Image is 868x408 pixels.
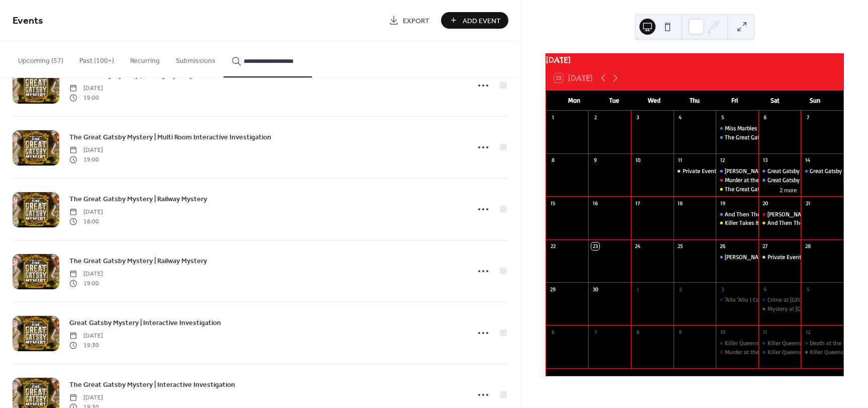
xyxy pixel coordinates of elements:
[801,167,843,176] div: Great Gatsby Mystery | Railway Mystery
[10,41,71,76] button: Upcoming (57)
[591,242,599,250] div: 23
[725,185,856,194] div: The Great Gatsby Mystery | Interactive Investigation
[634,242,641,250] div: 24
[768,176,867,185] div: Great Gatsby Mystery | Railway Mystery
[69,341,103,350] span: 19:30
[725,133,836,142] div: The Great Gatsby Mystery | Railway Mystery
[762,156,769,164] div: 13
[725,296,821,304] div: 'Allo 'Allo | Comedy Dining Experience
[69,393,103,402] span: [DATE]
[441,12,508,29] button: Add Event
[69,155,103,164] span: 19:00
[675,91,715,111] div: Thu
[716,348,758,357] div: Murder at the Moulin Rouge | Criminal Cabaret
[677,242,684,250] div: 25
[804,156,811,164] div: 14
[762,328,769,336] div: 11
[549,156,557,164] div: 8
[801,339,843,348] div: Death at the Rock and Roll Diner | Railway Mystery
[725,348,860,357] div: Murder at the [GEOGRAPHIC_DATA] | Criminal Cabaret
[715,91,755,111] div: Fri
[13,11,43,31] span: Events
[549,285,557,293] div: 29
[716,124,758,133] div: Miss Marbles Mystery | Railway Mystery
[69,380,235,390] span: The Great Gatsby Mystery | Interactive Investigation
[716,133,758,142] div: The Great Gatsby Mystery | Railway Mystery
[549,328,557,336] div: 6
[716,210,758,219] div: And Then There Were Nun | Railway Mystery
[716,167,758,176] div: Sherlock Holmes Whodunit | Railway Mystery
[69,317,221,329] a: Great Gatsby Mystery | Interactive Investigation
[725,167,840,176] div: [PERSON_NAME] Whodunit | Railway Mystery
[634,199,641,207] div: 17
[677,156,684,164] div: 11
[716,296,758,304] div: 'Allo 'Allo | Comedy Dining Experience
[591,285,599,293] div: 30
[716,253,758,262] div: Sherlock Holmes Whodunit | Railway Mystery
[591,114,599,121] div: 2
[758,253,801,262] div: Private Event
[804,328,811,336] div: 12
[762,199,769,207] div: 20
[69,131,271,143] a: The Great Gatsby Mystery | Multi Room Interactive Investigation
[677,328,684,336] div: 9
[758,305,801,313] div: Mystery at Bludgeonton Manor | Interactive Investigation
[804,114,811,121] div: 7
[634,156,641,164] div: 10
[634,328,641,336] div: 8
[719,328,726,336] div: 10
[554,91,594,111] div: Mon
[403,16,429,26] span: Export
[69,279,103,288] span: 19:00
[768,253,801,262] div: Private Event
[758,167,801,176] div: Great Gatsby Mystery | Railway Mystery
[719,285,726,293] div: 3
[69,379,235,390] a: The Great Gatsby Mystery | Interactive Investigation
[69,146,103,155] span: [DATE]
[677,114,684,121] div: 4
[591,199,599,207] div: 16
[719,242,726,250] div: 26
[71,41,122,76] button: Past (100+)
[725,176,860,185] div: Murder at the [GEOGRAPHIC_DATA] | Criminal Cabaret
[69,255,207,267] a: The Great Gatsby Mystery | Railway Mystery
[69,132,271,143] span: The Great Gatsby Mystery | Multi Room Interactive Investigation
[795,91,835,111] div: Sun
[804,199,811,207] div: 21
[768,167,867,176] div: Great Gatsby Mystery | Railway Mystery
[758,210,801,219] div: Riddle at Casino Royale | Criminal Cabaret
[69,93,103,102] span: 19:00
[725,253,840,262] div: [PERSON_NAME] Whodunit | Railway Mystery
[716,219,758,227] div: Killer Takes It All | Interactive Investigation
[549,114,557,121] div: 1
[69,208,103,217] span: [DATE]
[634,114,641,121] div: 3
[804,242,811,250] div: 28
[725,210,838,219] div: And Then There Were Nun | Railway Mystery
[725,339,864,348] div: Killer Queens - Night at the Museum | Railway Mystery
[762,285,769,293] div: 4
[69,256,207,267] span: The Great Gatsby Mystery | Railway Mystery
[549,242,557,250] div: 22
[634,91,675,111] div: Wed
[758,348,801,357] div: Killer Queens - Night at the Museum | Railway Mystery
[725,124,825,133] div: Miss Marbles Mystery | Railway Mystery
[168,41,224,76] button: Submissions
[69,193,207,205] a: The Great Gatsby Mystery | Railway Mystery
[69,194,207,205] span: The Great Gatsby Mystery | Railway Mystery
[69,270,103,279] span: [DATE]
[674,167,716,176] div: Private Event
[776,185,801,194] button: 2 more
[594,91,634,111] div: Tue
[758,219,801,227] div: And Then There Were Nun | Interactive Investigation
[758,176,801,185] div: Great Gatsby Mystery | Railway Mystery
[677,199,684,207] div: 18
[758,339,801,348] div: Killer Queens - Night at the Museum | Railway Mystery
[716,176,758,185] div: Murder at the Moulin Rouge | Criminal Cabaret
[683,167,716,176] div: Private Event
[546,54,843,66] div: [DATE]
[762,242,769,250] div: 27
[549,199,557,207] div: 15
[69,318,221,329] span: Great Gatsby Mystery | Interactive Investigation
